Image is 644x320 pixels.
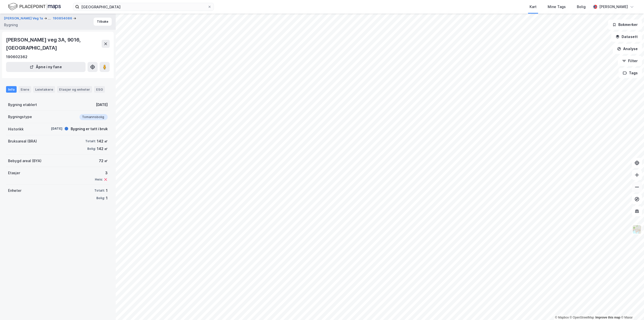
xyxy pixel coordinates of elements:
[94,18,112,26] button: Tilbake
[619,68,642,78] button: Tags
[19,86,31,93] div: Eiere
[577,4,586,10] div: Bolig
[94,86,105,93] div: ESG
[8,114,32,120] div: Bygningstype
[8,102,37,108] div: Bygning etablert
[6,62,86,72] button: Åpne i ny fane
[8,188,21,194] div: Enheter
[71,126,108,132] div: Bygning er tatt i bruk
[618,56,642,66] button: Filter
[6,36,102,52] div: [PERSON_NAME] veg 3A, 9016, [GEOGRAPHIC_DATA]
[611,32,642,42] button: Datasett
[8,170,20,176] div: Etasjer
[555,316,569,319] a: Mapbox
[53,16,73,21] button: 190854086
[8,126,24,132] div: Historikk
[6,86,17,93] div: Info
[97,138,108,144] div: 142 ㎡
[599,4,628,10] div: [PERSON_NAME]
[106,188,108,194] div: 1
[95,170,108,176] div: 3
[8,2,61,11] img: logo.f888ab2527a4732fd821a326f86c7f29.svg
[619,296,644,320] iframe: Chat Widget
[96,196,105,200] div: Bolig:
[99,158,108,164] div: 72 ㎡
[570,316,594,319] a: OpenStreetMap
[530,4,537,10] div: Kart
[95,177,103,182] div: Heis:
[59,87,90,92] div: Etasjer og enheter
[4,22,18,28] div: Bygning
[79,3,208,11] input: Søk på adresse, matrikkel, gårdeiere, leietakere eller personer
[595,316,620,319] a: Improve this map
[6,54,27,60] div: 190602362
[48,15,51,21] div: ...
[85,139,96,143] div: Totalt:
[8,158,42,164] div: Bebygd areal (BYA)
[87,147,96,151] div: Bolig:
[106,195,108,201] div: 1
[608,20,642,30] button: Bokmerker
[96,102,108,108] div: [DATE]
[4,15,44,21] button: [PERSON_NAME] Veg 1a
[613,44,642,54] button: Analyse
[33,86,55,93] div: Leietakere
[8,138,37,144] div: Bruksareal (BRA)
[94,189,105,193] div: Totalt:
[42,126,62,131] div: [DATE]
[97,146,108,152] div: 142 ㎡
[632,225,642,234] img: Z
[619,296,644,320] div: Kontrollprogram for chat
[548,4,566,10] div: Mine Tags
